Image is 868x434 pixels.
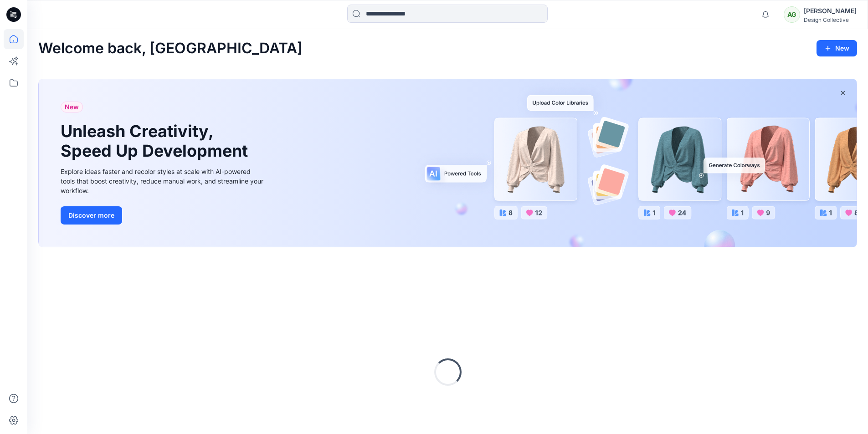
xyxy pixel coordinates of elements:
[61,167,266,195] div: Explore ideas faster and recolor styles at scale with AI-powered tools that boost creativity, red...
[784,6,800,23] div: AG
[61,206,266,225] a: Discover more
[804,5,857,16] div: [PERSON_NAME]
[65,102,79,112] span: New
[804,16,857,23] div: Design Collective
[817,40,857,56] button: New
[61,122,252,161] h1: Unleash Creativity, Speed Up Development
[61,206,122,225] button: Discover more
[38,40,303,57] h2: Welcome back, [GEOGRAPHIC_DATA]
